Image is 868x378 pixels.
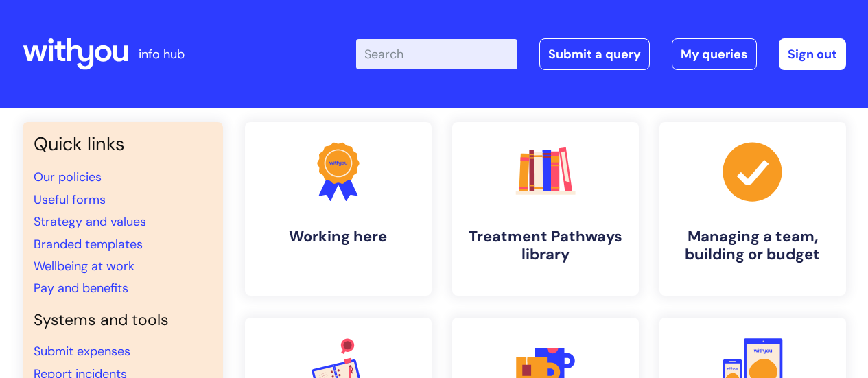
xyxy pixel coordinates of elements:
a: My queries [672,38,757,70]
a: Wellbeing at work [34,258,134,274]
h4: Systems and tools [34,311,212,330]
a: Strategy and values [34,213,146,230]
div: | - [356,38,846,70]
a: Our policies [34,169,102,185]
input: Search [356,39,517,69]
a: Branded templates [34,236,143,252]
h4: Working here [256,228,421,246]
a: Pay and benefits [34,280,128,296]
a: Submit a query [539,38,650,70]
h4: Treatment Pathways library [463,228,628,264]
a: Sign out [779,38,846,70]
a: Managing a team, building or budget [659,122,846,296]
a: Treatment Pathways library [452,122,639,296]
a: Working here [245,122,432,296]
a: Submit expenses [34,343,130,359]
a: Useful forms [34,191,106,208]
h4: Managing a team, building or budget [670,228,835,264]
p: info hub [139,43,185,65]
h3: Quick links [34,133,212,155]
